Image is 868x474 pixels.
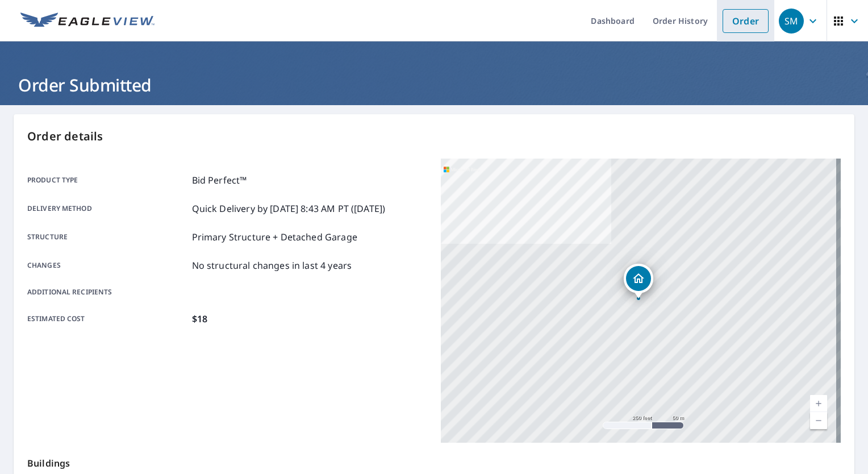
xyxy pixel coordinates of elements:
a: Order [723,9,769,33]
div: SM [779,9,804,34]
p: Additional recipients [27,287,187,297]
p: $18 [192,312,207,326]
a: Current Level 17, Zoom Out [810,412,827,429]
p: Product type [27,173,187,187]
p: Structure [27,230,187,244]
h1: Order Submitted [14,73,854,97]
p: Order details [27,128,841,145]
p: Bid Perfect™ [192,173,247,187]
p: Quick Delivery by [DATE] 8:43 AM PT ([DATE]) [192,202,386,215]
p: Changes [27,259,187,272]
p: Estimated cost [27,312,187,326]
p: No structural changes in last 4 years [192,259,352,272]
p: Delivery method [27,202,187,215]
img: EV Logo [20,13,155,30]
div: Dropped pin, building 1, Residential property, 20 Yuma Trl Oak Ridge, NJ 07438 [624,264,653,299]
p: Primary Structure + Detached Garage [192,230,357,244]
a: Current Level 17, Zoom In [810,395,827,412]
